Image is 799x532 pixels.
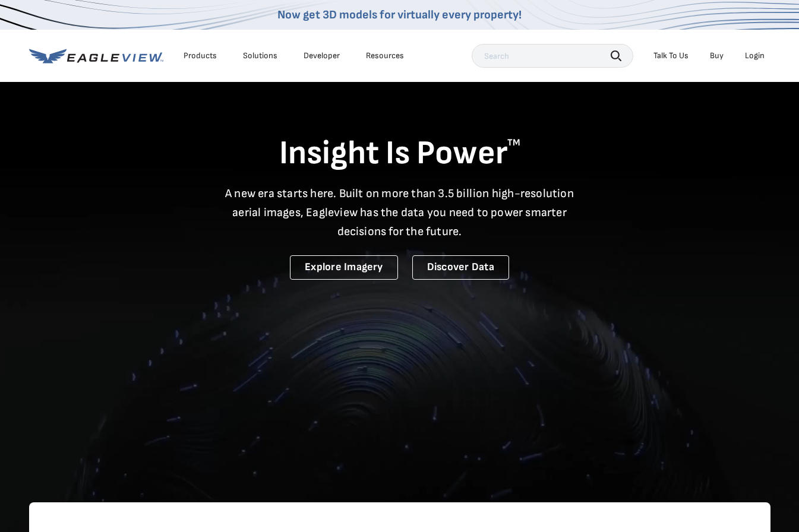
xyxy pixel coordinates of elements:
a: Explore Imagery [290,255,398,280]
div: Login [745,50,765,61]
a: Buy [710,50,724,61]
h1: Insight Is Power [29,133,770,175]
sup: TM [507,137,520,148]
div: Resources [366,50,404,61]
a: Now get 3D models for virtually every property! [277,8,522,22]
a: Developer [304,50,340,61]
div: Solutions [243,50,277,61]
a: Discover Data [412,255,509,280]
input: Search [472,44,633,68]
div: Talk To Us [653,50,689,61]
p: A new era starts here. Built on more than 3.5 billion high-resolution aerial images, Eagleview ha... [218,184,582,241]
div: Products [184,50,217,61]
